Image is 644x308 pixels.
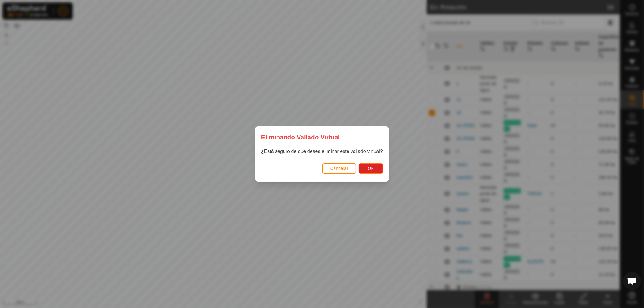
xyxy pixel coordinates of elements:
span: Ok [368,166,374,171]
p: ¿Está seguro de que desea eliminar este vallado virtual? [261,148,383,155]
button: Ok [359,163,383,174]
span: Cancelar [330,166,348,171]
button: Cancelar [322,163,356,174]
div: Chat abierto [623,272,641,290]
span: Eliminando Vallado Virtual [261,132,340,142]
